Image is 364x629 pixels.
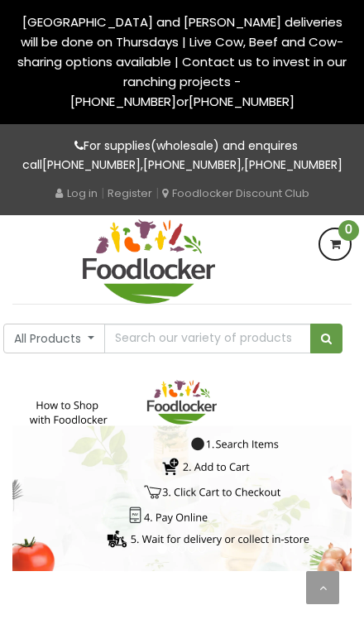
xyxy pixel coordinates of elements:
[83,219,215,304] img: FoodLocker
[143,156,242,173] a: [PHONE_NUMBER]
[104,324,311,353] input: Search our variety of products
[162,185,309,201] a: Foodlocker Discount Club
[42,156,141,173] a: [PHONE_NUMBER]
[108,185,152,201] a: Register
[156,185,159,201] span: |
[12,137,352,175] p: For supplies(wholesale) and enquires call , ,
[12,380,352,571] img: Placing your order is simple as 1-2-3
[55,185,98,201] a: Log in
[3,324,105,353] button: All Products
[70,93,176,110] a: [PHONE_NUMBER]
[17,13,347,110] span: [GEOGRAPHIC_DATA] and [PERSON_NAME] deliveries will be done on Thursdays | Live Cow, Beef and Cow...
[101,185,104,201] span: |
[189,93,295,110] a: [PHONE_NUMBER]
[244,156,342,173] a: [PHONE_NUMBER]
[338,220,359,241] span: 0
